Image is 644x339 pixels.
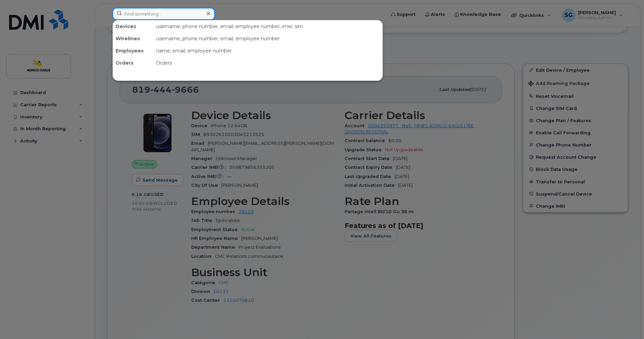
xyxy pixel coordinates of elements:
div: username, phone number, email, employee number [153,32,382,45]
div: Orders [153,57,382,69]
div: Wirelines [113,32,153,45]
div: username, phone number, email, employee number, imei, sim [153,20,382,32]
div: Employees [113,45,153,57]
input: Find something... [113,8,215,20]
div: Orders [113,57,153,69]
div: Devices [113,20,153,32]
div: name, email, employee number [153,45,382,57]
